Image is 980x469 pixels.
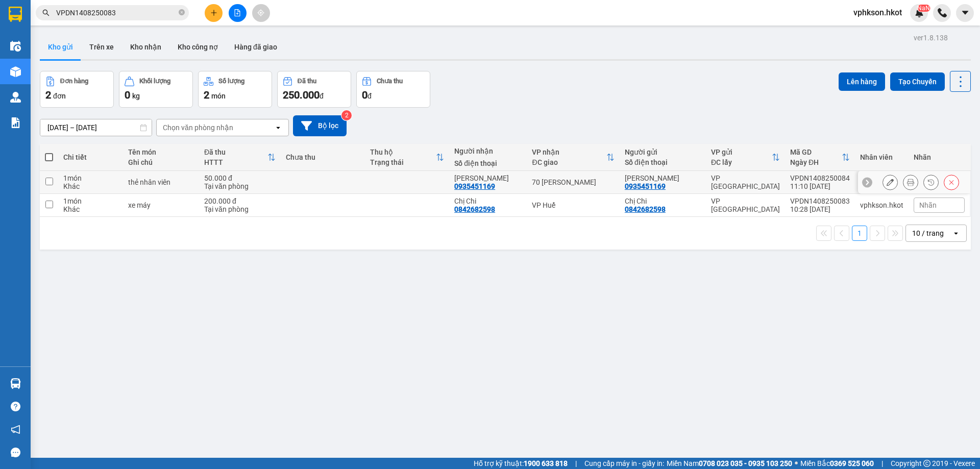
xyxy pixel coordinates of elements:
[204,89,209,101] span: 2
[10,41,21,52] img: warehouse-icon
[252,4,270,22] button: aim
[198,71,272,108] button: Số lượng2món
[860,153,903,161] div: Nhân viên
[9,7,22,22] img: logo-vxr
[883,175,898,190] div: Sửa đơn hàng
[915,8,924,17] img: icon-new-feature
[341,110,352,120] sup: 2
[919,201,937,209] span: Nhãn
[956,4,974,22] button: caret-down
[210,9,217,16] span: plus
[298,78,316,85] div: Đã thu
[800,458,874,469] span: Miền Bắc
[11,425,20,434] span: notification
[356,71,430,108] button: Chưa thu0đ
[63,182,118,190] div: Khác
[845,6,910,19] span: vphkson.hkot
[790,158,842,166] div: Ngày ĐH
[234,9,241,16] span: file-add
[226,35,285,59] button: Hàng đã giao
[10,378,21,389] img: warehouse-icon
[584,458,664,469] span: Cung cấp máy in - giấy in:
[699,459,792,467] strong: 0708 023 035 - 0935 103 250
[839,72,885,91] button: Lên hàng
[42,9,50,16] span: search
[139,78,170,85] div: Khối lượng
[53,92,66,100] span: đơn
[923,460,930,467] span: copyright
[830,459,874,467] strong: 0369 525 060
[532,201,614,209] div: VP Huế
[11,448,20,457] span: message
[860,201,903,209] div: vphkson.hkot
[365,144,449,171] th: Toggle SortBy
[575,458,577,469] span: |
[625,158,701,166] div: Số điện thoại
[625,174,701,182] div: Khanh Hồ
[532,148,606,156] div: VP nhận
[790,182,850,190] div: 11:10 [DATE]
[56,7,177,18] input: Tìm tên, số ĐT hoặc mã đơn
[204,148,267,156] div: Đã thu
[218,78,244,85] div: Số lượng
[286,153,360,161] div: Chưa thu
[204,174,276,182] div: 50.000 đ
[711,197,780,213] div: VP [GEOGRAPHIC_DATA]
[454,197,522,205] div: Chị Chi
[881,458,883,469] span: |
[711,148,772,156] div: VP gửi
[257,9,264,16] span: aim
[625,205,666,213] div: 0842682598
[367,92,372,100] span: đ
[163,122,233,133] div: Chọn văn phòng nhận
[625,197,701,205] div: Chị Chi
[81,35,122,59] button: Trên xe
[45,89,51,101] span: 2
[283,89,320,101] span: 250.000
[40,71,114,108] button: Đơn hàng2đơn
[10,117,21,128] img: solution-icon
[912,228,944,238] div: 10 / trang
[667,458,792,469] span: Miền Nam
[211,92,226,100] span: món
[362,89,367,101] span: 0
[204,182,276,190] div: Tại văn phòng
[625,148,701,156] div: Người gửi
[454,147,522,155] div: Người nhận
[706,144,785,171] th: Toggle SortBy
[125,89,130,101] span: 0
[938,8,947,17] img: phone-icon
[293,115,347,136] button: Bộ lọc
[524,459,568,467] strong: 1900 633 818
[852,226,867,241] button: 1
[199,144,281,171] th: Toggle SortBy
[63,174,118,182] div: 1 món
[320,92,324,100] span: đ
[790,148,842,156] div: Mã GD
[370,158,436,166] div: Trạng thái
[204,158,267,166] div: HTTT
[63,153,118,161] div: Chi tiết
[790,197,850,205] div: VPDN1408250083
[890,72,945,91] button: Tạo Chuyến
[454,205,495,213] div: 0842682598
[10,66,21,77] img: warehouse-icon
[10,92,21,103] img: warehouse-icon
[119,71,193,108] button: Khối lượng0kg
[795,461,798,465] span: ⚪️
[711,158,772,166] div: ĐC lấy
[205,4,223,22] button: plus
[132,92,140,100] span: kg
[914,153,965,161] div: Nhãn
[454,182,495,190] div: 0935451169
[914,32,948,43] div: ver 1.8.138
[474,458,568,469] span: Hỗ trợ kỹ thuật:
[63,205,118,213] div: Khác
[454,159,522,167] div: Số điện thoại
[370,148,436,156] div: Thu hộ
[917,5,930,12] sup: NaN
[274,124,282,132] svg: open
[179,8,185,18] span: close-circle
[625,182,666,190] div: 0935451169
[169,35,226,59] button: Kho công nợ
